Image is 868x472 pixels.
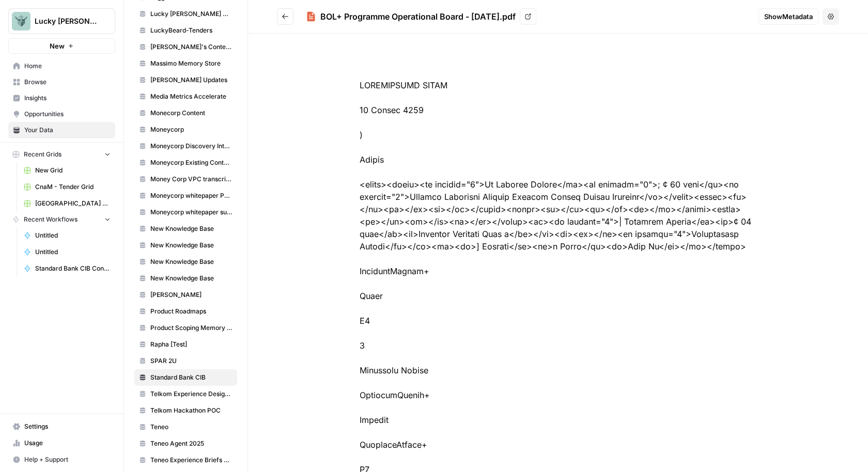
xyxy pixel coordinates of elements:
a: Usage [8,435,115,451]
a: Telkom Hackathon POC [134,402,237,419]
a: Rapha [Test] [134,336,237,353]
span: Help + Support [24,455,111,464]
span: Teneo [150,422,233,432]
span: [PERSON_NAME]'s Content Writer [150,42,233,52]
span: Show Metadata [764,11,813,22]
a: Moneycorp Discovery Interviews [134,138,237,154]
a: Home [8,58,115,74]
a: New Knowledge Base [134,237,237,254]
span: Moneycorp Existing Content [150,158,233,167]
span: Opportunities [24,109,111,119]
a: [PERSON_NAME]'s Content Writer [134,39,237,55]
a: Teneo Agent 2025 [134,435,237,452]
a: [GEOGRAPHIC_DATA] Tender - Stories [19,195,115,212]
img: Lucky Beard Logo [12,12,30,30]
span: Product Roadmaps [150,307,233,316]
a: Money Corp VPC transcripts [134,171,237,187]
span: Moneycorp whitepaper Payroll [150,191,233,200]
span: Monecorp Content [150,108,233,118]
a: New Grid [19,162,115,179]
a: Untitled [19,244,115,260]
div: BOL+ Programme Operational Board - [DATE].pdf [320,10,516,23]
a: Lucky [PERSON_NAME] Market Intelligence [134,6,237,22]
a: Teneo Experience Briefs 2025 [134,452,237,468]
span: Standard Bank CIB [150,373,233,382]
a: Massimo Memory Store [134,55,237,72]
span: Standard Bank CIB Connected Experiences [35,264,111,273]
a: Product Roadmaps [134,303,237,320]
span: New [50,41,65,51]
span: Telkom Hackathon POC [150,406,233,415]
span: Teneo Agent 2025 [150,439,233,448]
a: New Knowledge Base [134,254,237,270]
a: Moneycorp Existing Content [134,154,237,171]
span: LuckyBeard-Tenders [150,26,233,35]
a: Monecorp Content [134,105,237,121]
button: New [8,38,115,54]
a: Opportunities [8,106,115,122]
span: New Knowledge Base [150,257,233,266]
span: Media Metrics Accelerate [150,92,233,101]
span: Insights [24,93,111,103]
a: [PERSON_NAME] Updates [134,72,237,88]
span: Teneo Experience Briefs 2025 [150,455,233,465]
span: Settings [24,422,111,431]
span: Moneycorp [150,125,233,134]
button: Recent Workflows [8,212,115,227]
a: Settings [8,418,115,435]
span: Lucky [PERSON_NAME] Market Intelligence [150,9,233,19]
button: Recent Grids [8,147,115,162]
a: Your Data [8,122,115,138]
span: Moneycorp whitepaper supply chain [150,208,233,217]
span: SPAR 2U [150,356,233,366]
a: Moneycorp whitepaper supply chain [134,204,237,221]
span: New Knowledge Base [150,241,233,250]
span: [PERSON_NAME] Updates [150,75,233,85]
a: Telkom Experience Design RFP [134,386,237,402]
button: ShowMetadata [758,8,818,25]
a: Media Metrics Accelerate [134,88,237,105]
span: Moneycorp Discovery Interviews [150,141,233,151]
a: Moneycorp [134,121,237,138]
a: Standard Bank CIB Connected Experiences [19,260,115,277]
span: Recent Workflows [24,215,78,224]
button: Go back [277,8,293,25]
a: New Knowledge Base [134,221,237,237]
span: New Knowledge Base [150,224,233,233]
span: New Knowledge Base [150,274,233,283]
span: Telkom Experience Design RFP [150,389,233,399]
a: [PERSON_NAME] [134,287,237,303]
a: LuckyBeard-Tenders [134,22,237,39]
a: New Knowledge Base [134,270,237,287]
a: Browse [8,74,115,90]
button: Help + Support [8,451,115,468]
span: Usage [24,438,111,448]
span: [PERSON_NAME] [150,290,233,300]
span: [GEOGRAPHIC_DATA] Tender - Stories [35,199,111,208]
a: SPAR 2U [134,353,237,369]
a: Moneycorp whitepaper Payroll [134,187,237,204]
a: Product Scoping Memory Store [134,320,237,336]
a: Teneo [134,419,237,435]
span: New Grid [35,166,111,175]
span: Recent Grids [24,150,61,159]
span: CnaM - Tender Grid [35,182,111,192]
span: Product Scoping Memory Store [150,323,233,333]
span: Massimo Memory Store [150,59,233,68]
a: Insights [8,90,115,106]
span: Lucky [PERSON_NAME] [35,16,97,26]
a: CnaM - Tender Grid [19,179,115,195]
a: Standard Bank CIB [134,369,237,386]
span: Your Data [24,125,111,135]
button: Workspace: Lucky Beard [8,8,115,34]
span: Home [24,61,111,71]
span: Untitled [35,231,111,240]
span: Rapha [Test] [150,340,233,349]
span: Browse [24,77,111,87]
a: Untitled [19,227,115,244]
span: Untitled [35,247,111,257]
span: Money Corp VPC transcripts [150,175,233,184]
